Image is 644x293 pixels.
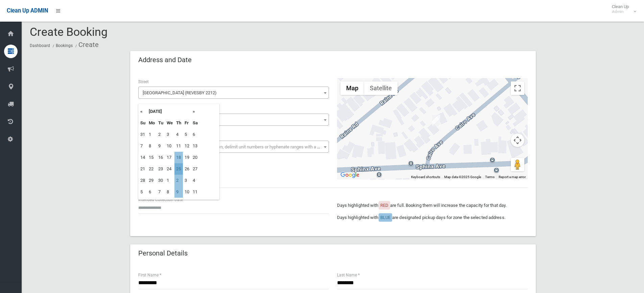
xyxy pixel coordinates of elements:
[7,7,48,14] span: Clean Up ADMIN
[139,106,147,117] th: «
[147,140,157,152] td: 8
[165,175,174,186] td: 1
[157,186,165,198] td: 7
[139,163,147,175] td: 21
[30,25,108,39] span: Create Booking
[174,140,183,152] td: 11
[411,175,440,179] button: Keyboard shortcuts
[130,247,196,260] header: Personal Details
[138,87,329,99] span: Cairo Avenue (REVESBY 2212)
[485,175,495,179] a: Terms (opens in new tab)
[139,152,147,163] td: 14
[147,186,157,198] td: 6
[130,53,200,67] header: Address and Date
[511,81,524,95] button: Toggle fullscreen view
[139,117,147,129] th: Su
[511,158,524,171] button: Drag Pegman onto the map to open Street View
[183,152,191,163] td: 19
[139,140,147,152] td: 7
[174,175,183,186] td: 2
[143,144,332,149] span: Select the unit number from the dropdown, delimit unit numbers or hyphenate ranges with a comma
[157,163,165,175] td: 23
[191,106,199,117] th: »
[183,117,191,129] th: Fr
[174,152,183,163] td: 18
[191,175,199,186] td: 4
[139,186,147,198] td: 5
[339,171,361,179] a: Open this area in Google Maps (opens a new window)
[340,81,364,95] button: Show street map
[147,163,157,175] td: 22
[174,129,183,140] td: 4
[140,88,327,98] span: Cairo Avenue (REVESBY 2212)
[174,186,183,198] td: 9
[165,152,174,163] td: 17
[157,140,165,152] td: 9
[183,163,191,175] td: 26
[30,43,50,48] a: Dashboard
[165,117,174,129] th: We
[337,214,528,222] p: Days highlighted with are designated pickup days for zone the selected address.
[147,129,157,140] td: 1
[499,175,526,179] a: Report a map error
[183,140,191,152] td: 12
[183,175,191,186] td: 3
[74,39,99,51] li: Create
[444,175,481,179] span: Map data ©2025 Google
[147,152,157,163] td: 15
[147,175,157,186] td: 29
[380,215,390,220] span: BLUE
[157,152,165,163] td: 16
[432,115,440,126] div: 44 Cairo Avenue, REVESBY NSW 2212
[147,117,157,129] th: Mo
[165,163,174,175] td: 24
[191,129,199,140] td: 6
[174,117,183,129] th: Th
[511,133,524,147] button: Map camera controls
[339,171,361,179] img: Google
[139,129,147,140] td: 31
[380,203,388,208] span: RED
[157,175,165,186] td: 30
[183,186,191,198] td: 10
[138,114,329,126] span: 44
[157,129,165,140] td: 2
[165,140,174,152] td: 10
[183,129,191,140] td: 5
[612,9,629,14] small: Admin
[364,81,398,95] button: Show satellite imagery
[147,106,191,117] th: [DATE]
[191,140,199,152] td: 13
[609,4,636,14] span: Clean Up
[337,201,528,210] p: Days highlighted with are full. Booking them will increase the capacity for that day.
[191,186,199,198] td: 11
[139,175,147,186] td: 28
[191,152,199,163] td: 20
[191,117,199,129] th: Sa
[165,186,174,198] td: 8
[157,117,165,129] th: Tu
[165,129,174,140] td: 3
[174,163,183,175] td: 25
[191,163,199,175] td: 27
[140,115,327,125] span: 44
[56,43,73,48] a: Bookings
